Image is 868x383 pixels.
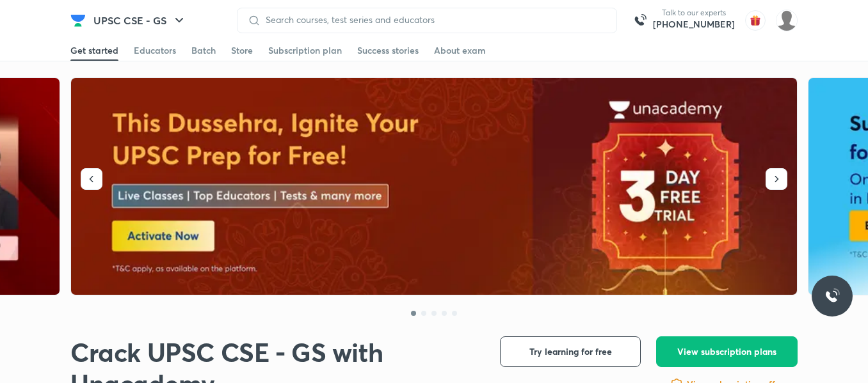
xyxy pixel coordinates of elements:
[824,288,840,304] img: ttu
[677,345,776,358] span: View subscription plans
[776,10,798,31] img: VIKRAM SINGH
[653,8,735,18] p: Talk to our experts
[268,40,342,61] a: Subscription plan
[231,40,253,61] a: Store
[653,18,735,31] a: [PHONE_NUMBER]
[627,8,653,33] img: call-us
[191,40,216,61] a: Batch
[191,44,216,57] div: Batch
[357,40,419,61] a: Success stories
[261,15,606,25] input: Search courses, test series and educators
[86,8,195,33] button: UPSC CSE - GS
[70,44,118,57] div: Get started
[231,44,253,57] div: Store
[529,345,612,358] span: Try learning for free
[500,336,641,367] button: Try learning for free
[434,44,486,57] div: About exam
[134,44,176,57] div: Educators
[357,44,419,57] div: Success stories
[745,10,766,31] img: avatar
[134,40,176,61] a: Educators
[268,44,342,57] div: Subscription plan
[70,13,86,28] img: Company Logo
[70,40,118,61] a: Get started
[656,336,798,367] button: View subscription plans
[434,40,486,61] a: About exam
